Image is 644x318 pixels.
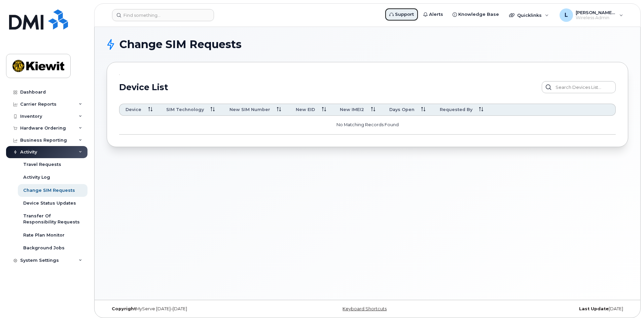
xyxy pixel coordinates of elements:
[296,107,315,113] span: New EID
[119,82,168,92] h2: Device List
[496,63,639,286] iframe: Messenger
[166,107,204,113] span: SIM Technology
[112,306,136,311] strong: Copyright
[126,107,141,113] span: Device
[440,107,472,113] span: Requested By
[340,107,364,113] span: New IMEI2
[389,107,415,113] span: Days Open
[343,306,387,311] a: Keyboard Shortcuts
[615,289,639,313] iframe: Messenger Launcher
[454,306,628,312] div: [DATE]
[119,39,242,49] span: Change SIM Requests
[107,306,281,312] div: MyServe [DATE]–[DATE]
[229,107,270,113] span: New SIM Number
[579,306,609,311] strong: Last Update
[125,118,610,131] p: No Matching Records Found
